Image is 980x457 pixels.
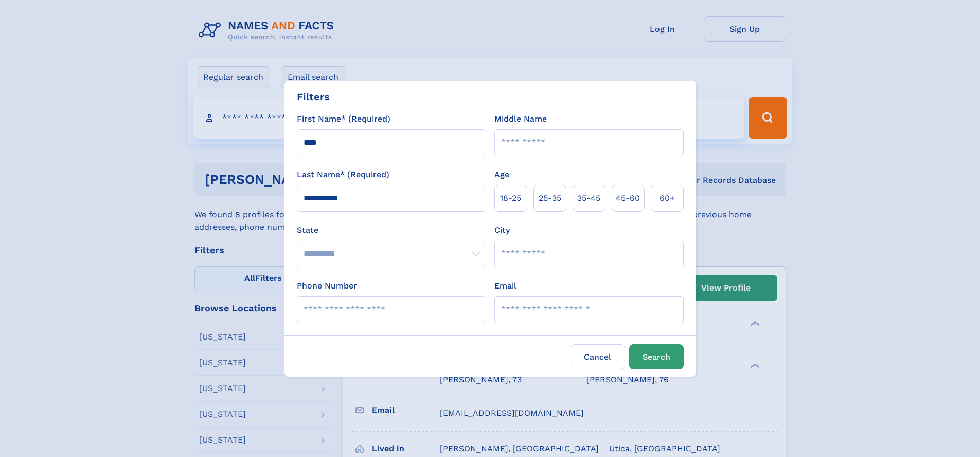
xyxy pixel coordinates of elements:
[629,344,684,369] button: Search
[297,113,390,125] label: First Name* (Required)
[616,192,640,205] span: 45‑60
[500,192,521,205] span: 18‑25
[297,168,389,181] label: Last Name* (Required)
[297,224,486,236] label: State
[539,192,561,205] span: 25‑35
[494,113,547,125] label: Middle Name
[494,168,509,181] label: Age
[494,280,516,292] label: Email
[494,224,510,236] label: City
[660,192,675,205] span: 60+
[577,192,600,205] span: 35‑45
[297,280,357,292] label: Phone Number
[571,344,625,369] label: Cancel
[297,89,330,105] div: Filters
